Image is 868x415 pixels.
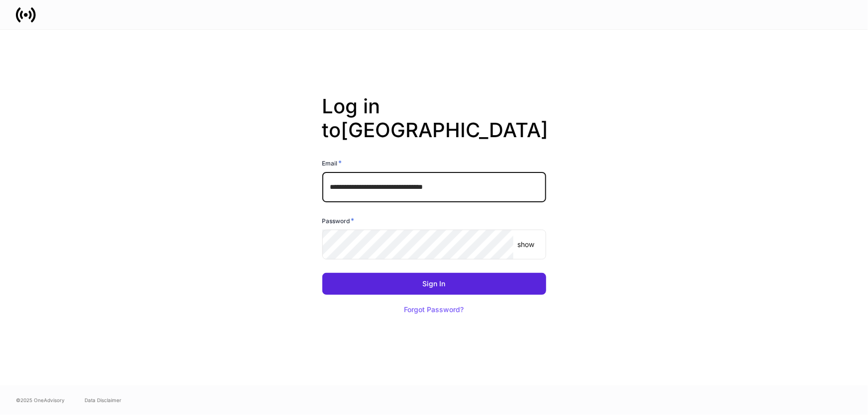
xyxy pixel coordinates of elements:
div: Forgot Password? [404,306,464,313]
p: show [517,240,534,249]
h2: Log in to [GEOGRAPHIC_DATA] [322,94,546,158]
span: © 2025 OneAdvisory [16,396,65,404]
h6: Password [322,216,355,226]
div: Sign In [423,280,446,287]
a: Data Disclaimer [85,396,121,404]
button: Forgot Password? [392,299,477,321]
h6: Email [322,158,342,168]
button: Sign In [322,273,546,295]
